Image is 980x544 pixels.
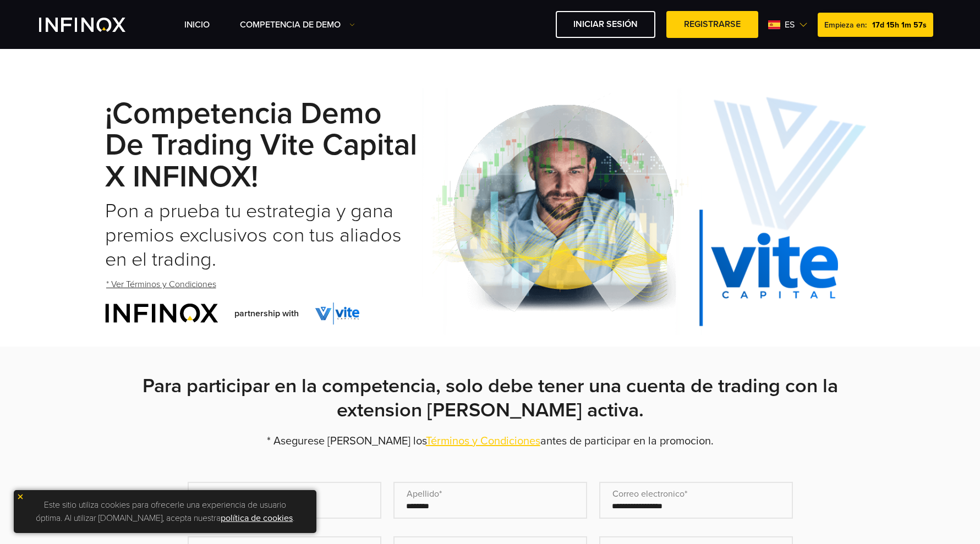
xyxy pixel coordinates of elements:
[184,18,210,31] a: INICIO
[349,22,355,28] img: Dropdown
[19,496,311,527] p: Este sitio utiliza cookies para ofrecerle una experiencia de usuario óptima. Al utilizar [DOMAIN_...
[556,11,655,38] a: Iniciar sesión
[105,433,875,449] p: * Asegurese [PERSON_NAME] los antes de participar en la promocion.
[780,18,799,31] span: es
[234,307,299,320] span: partnership with
[426,435,540,448] a: Términos y Condiciones
[221,513,293,524] a: política de cookies
[39,18,151,32] a: INFINOX Vite
[143,374,838,422] strong: Para participar en la competencia, solo debe tener una cuenta de trading con la extension [PERSON...
[240,18,355,31] a: Competencia de Demo
[666,11,758,38] a: Registrarse
[105,96,417,196] strong: ¡Competencia Demo de Trading Vite Capital x INFINOX!
[872,20,927,30] span: 17d 15h 1m 57s
[17,493,24,501] img: yellow close icon
[824,20,867,30] span: Empieza en:
[105,199,422,272] h2: Pon a prueba tu estrategia y gana premios exclusivos con tus aliados en el trading.
[105,271,217,298] a: * Ver Términos y Condiciones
